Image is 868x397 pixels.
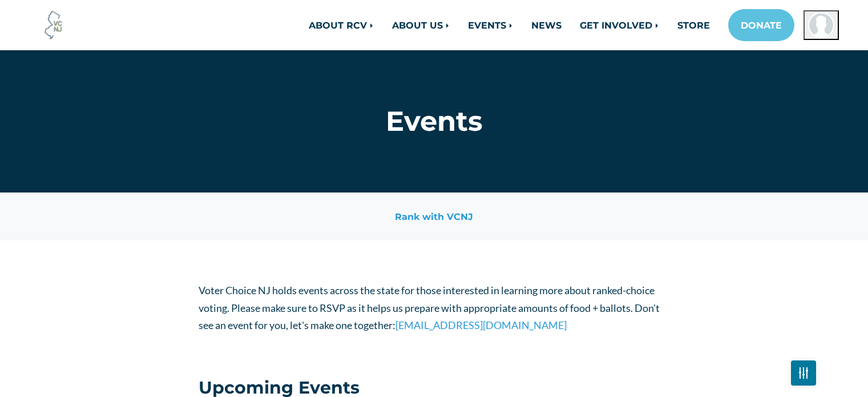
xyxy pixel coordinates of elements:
a: NEWS [522,14,571,37]
a: Rank with VCNJ [385,206,483,227]
nav: Main navigation [199,9,839,41]
img: Philip Welsh [808,12,834,38]
img: Fader [799,370,808,375]
a: [EMAIL_ADDRESS][DOMAIN_NAME] [395,319,567,331]
a: ABOUT US [383,14,459,37]
a: EVENTS [459,14,522,37]
a: ABOUT RCV [300,14,383,37]
button: Open profile menu for Philip Welsh [804,10,839,40]
img: Voter Choice NJ [38,10,69,41]
a: STORE [668,14,719,37]
h1: Events [199,105,669,138]
a: GET INVOLVED [571,14,668,37]
a: DONATE [728,9,794,41]
p: Voter Choice NJ holds events across the state for those interested in learning more about ranked-... [199,282,669,334]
